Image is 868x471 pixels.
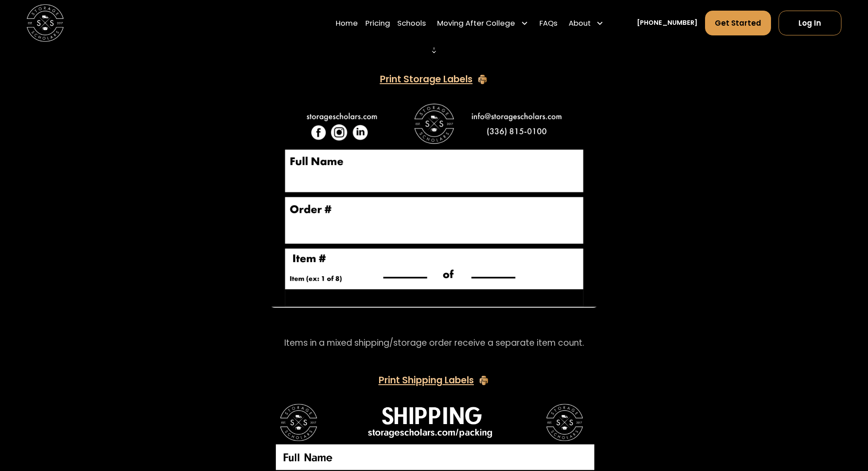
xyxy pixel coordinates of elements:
div: Print Storage Labels [380,75,473,84]
a: home [27,4,64,42]
img: Storage Scholars main logo [27,4,64,42]
a: [PHONE_NUMBER] [637,18,697,28]
div: About [569,18,591,29]
div: Print Shipping Labels [379,376,474,385]
a: Home [336,10,358,36]
div: Moving After College [437,18,515,29]
p: Items in a mixed shipping/storage order receive a separate item count. [284,337,584,349]
a: Print Shipping Labels [379,372,490,388]
a: Schools [397,10,426,36]
a: Log In [779,11,841,35]
div: About [565,10,608,36]
img: Sample order form [267,98,601,308]
div: Moving After College [434,10,532,36]
a: Get Started [705,11,771,35]
a: FAQs [539,10,558,36]
a: Pricing [365,10,390,36]
a: Print Storage Labels [380,71,488,87]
